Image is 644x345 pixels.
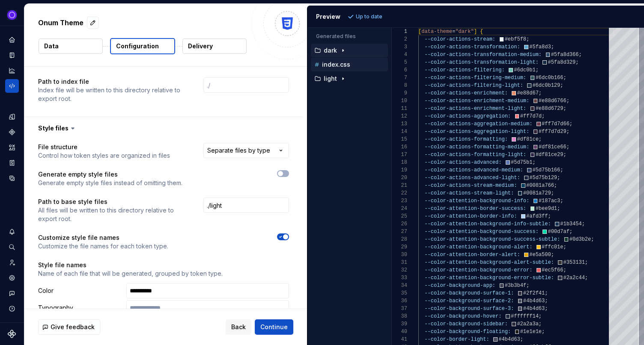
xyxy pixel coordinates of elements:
[455,29,474,35] span: "dark"
[5,286,19,300] button: Contact support
[316,33,383,40] p: Generated files
[424,59,538,65] span: --color-actions-transformation-light:
[392,128,407,136] div: 14
[424,313,501,319] span: --color-background-hover:
[424,121,532,127] span: --color-actions-aggregation-medium:
[5,141,19,154] div: Assets
[7,10,17,20] img: 868fd657-9a6c-419b-b302-5d6615f36a2c.png
[529,44,551,50] span: #5fa8d3
[424,236,560,242] span: --color-attention-background-success-subtle:
[424,152,526,158] span: --color-actions-formatting-light:
[542,121,569,127] span: #ff7d7d66
[424,336,489,342] span: --color-border-light:
[517,321,538,327] span: #2a2a3a
[584,275,587,281] span: ;
[392,59,407,66] div: 5
[584,259,587,265] span: ;
[424,244,532,250] span: --color-attention-background-alert:
[424,44,520,50] span: --color-actions-transformation:
[392,51,407,59] div: 4
[545,298,548,304] span: ;
[392,66,407,74] div: 6
[392,197,407,205] div: 23
[526,283,529,289] span: ;
[424,198,529,204] span: --color-attention-background-info:
[498,336,520,342] span: #4b4d63
[392,182,407,189] div: 21
[532,167,560,173] span: #5d75b166
[5,110,19,124] a: Design tokens
[526,36,529,42] span: ;
[5,240,19,254] button: Search ⌘K
[569,229,572,235] span: ;
[424,290,514,296] span: --color-background-surface-1:
[5,33,19,47] div: Home
[424,67,504,73] span: --color-actions-filtering:
[560,167,563,173] span: ;
[535,67,538,73] span: ;
[424,252,520,258] span: --color-attention-border-alert:
[392,189,407,197] div: 22
[311,74,388,83] button: light
[551,52,578,58] span: #5fa8d366
[424,306,514,312] span: --color-background-surface-3:
[182,38,247,54] button: Delivery
[542,113,545,119] span: ;
[548,59,575,65] span: #5fa8d329
[424,183,517,189] span: --color-actions-stream-medium:
[538,321,541,327] span: ;
[424,275,554,281] span: --color-attention-background-error-subtle:
[392,205,407,212] div: 24
[424,136,507,142] span: --color-actions-formatting:
[392,166,407,174] div: 19
[557,175,560,181] span: ;
[38,77,188,86] p: Path to index file
[5,48,19,62] div: Documentation
[538,98,566,104] span: #e88d6766
[5,64,19,77] div: Analytics
[526,183,554,189] span: #0081a766
[392,89,407,97] div: 9
[5,256,19,269] a: Invite team
[424,52,542,58] span: --color-actions-transformation-medium:
[392,82,407,89] div: 8
[424,113,511,119] span: --color-actions-aggregation:
[424,36,495,42] span: --color-actions-stream:
[535,75,563,81] span: #6dc0b166
[538,90,541,96] span: ;
[5,125,19,139] a: Components
[392,243,407,251] div: 29
[424,190,514,196] span: --color-actions-stream-light:
[424,175,520,181] span: --color-actions-advanced-light:
[392,274,407,282] div: 33
[392,328,407,336] div: 40
[110,38,175,54] button: Configuration
[542,329,545,335] span: ;
[392,220,407,228] div: 26
[474,29,477,35] span: ]
[566,144,569,150] span: ;
[566,129,569,135] span: ;
[392,251,407,259] div: 30
[563,244,566,250] span: ;
[5,156,19,170] a: Storybook stories
[392,151,407,159] div: 17
[563,106,566,112] span: ;
[523,306,544,312] span: #4b4d63
[545,306,548,312] span: ;
[532,159,535,165] span: ;
[392,266,407,274] div: 32
[424,213,517,219] span: --color-attention-border-info:
[520,336,523,342] span: ;
[520,329,541,335] span: #1e1e1e
[517,90,538,96] span: #e88d67
[551,44,554,50] span: ;
[392,228,407,236] div: 27
[392,159,407,166] div: 18
[38,206,188,223] p: All files will be written to this directory relative to export root.
[560,83,563,88] span: ;
[392,259,407,266] div: 31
